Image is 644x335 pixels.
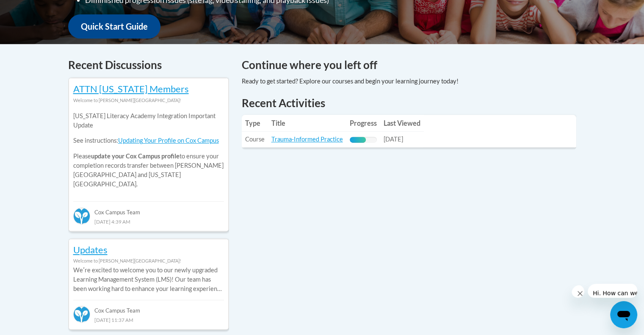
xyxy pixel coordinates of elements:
[91,152,180,160] b: update your Cox Campus profile
[346,115,380,132] th: Progress
[118,137,219,144] a: Updating Your Profile on Cox Campus
[73,266,224,293] p: Weʹre excited to welcome you to our newly upgraded Learning Management System (LMS)! Our team has...
[572,285,584,298] iframe: Close message
[242,57,576,73] h4: Continue where you left off
[271,136,343,143] a: Trauma-Informed Practice
[73,136,224,145] p: See instructions:
[73,256,224,266] div: Welcome to [PERSON_NAME][GEOGRAPHIC_DATA]!
[610,301,637,328] iframe: Button to launch messaging window
[73,111,224,130] p: [US_STATE] Literacy Academy Integration Important Update
[588,284,637,298] iframe: Message from company
[268,115,346,132] th: Title
[73,244,108,255] a: Updates
[73,208,90,224] img: Cox Campus Team
[73,300,224,315] div: Cox Campus Team
[68,57,229,73] h4: Recent Discussions
[73,306,90,323] img: Cox Campus Team
[73,96,224,105] div: Welcome to [PERSON_NAME][GEOGRAPHIC_DATA]!
[242,95,576,111] h1: Recent Activities
[245,136,265,143] span: Course
[73,201,224,216] div: Cox Campus Team
[73,105,224,195] div: Please to ensure your completion records transfer between [PERSON_NAME][GEOGRAPHIC_DATA] and [US_...
[350,137,366,143] div: Progress, %
[242,115,268,132] th: Type
[73,217,224,226] div: [DATE] 4:39 AM
[380,115,424,132] th: Last Viewed
[73,315,224,324] div: [DATE] 11:37 AM
[5,6,69,13] span: Hi. How can we help?
[384,136,403,143] span: [DATE]
[68,14,160,39] a: Quick Start Guide
[73,83,189,94] a: ATTN [US_STATE] Members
